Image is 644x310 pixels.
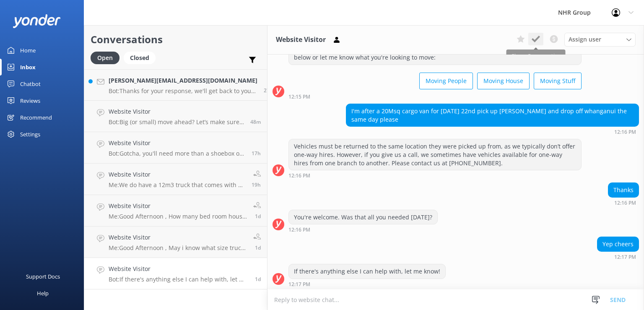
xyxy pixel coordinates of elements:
button: Moving Stuff [534,73,582,89]
div: Sep 20 2025 12:17pm (UTC +12:00) Pacific/Auckland [288,281,446,287]
strong: 12:16 PM [614,201,636,206]
div: Sep 20 2025 12:16pm (UTC +12:00) Pacific/Auckland [288,227,438,232]
div: Support Docs [26,268,60,285]
a: Website VisitorBot:Big (or small) move ahead? Let’s make sure you’ve got the right wheels. Take o... [84,101,267,132]
div: Open [91,52,119,64]
p: Bot: Big (or small) move ahead? Let’s make sure you’ve got the right wheels. Take our quick quiz ... [109,118,244,126]
div: Thanks [608,183,639,197]
div: Settings [20,126,40,143]
div: You're welcome. Was that all you needed [DATE]? [289,210,437,224]
span: Sep 20 2025 12:17pm (UTC +12:00) Pacific/Auckland [255,276,261,283]
span: Sep 22 2025 10:32am (UTC +12:00) Pacific/Auckland [264,87,274,94]
a: Closed [124,53,160,62]
span: Sep 21 2025 03:02pm (UTC +12:00) Pacific/Auckland [252,181,261,188]
p: Me: Good Afternoon , How many bed room house stuff you are moving ? [109,213,247,220]
h2: Conversations [91,31,261,47]
div: Vehicles must be returned to the same location they were picked up from, as we typically don’t of... [289,139,581,170]
span: Sep 21 2025 05:10pm (UTC +12:00) Pacific/Auckland [252,150,261,157]
p: Bot: Thanks for your response, we'll get back to you as soon as we can during opening hours. [109,87,257,95]
p: Bot: If there's anything else I can help with, let me know! [109,276,249,283]
a: Website VisitorMe:We do have a 12m3 truck that comes with a tail lift that will cost you $215.00 ... [84,164,267,195]
a: [PERSON_NAME][EMAIL_ADDRESS][DOMAIN_NAME]Bot:Thanks for your response, we'll get back to you as s... [84,69,267,101]
div: Chatbot [20,76,41,92]
h4: Website Visitor [109,264,249,274]
div: Sep 20 2025 12:17pm (UTC +12:00) Pacific/Auckland [597,254,639,260]
p: Me: Good Afternoon , May i know what size truck are you looking for to hire ? [109,244,247,252]
strong: 12:17 PM [288,282,310,287]
span: Sep 22 2025 10:11am (UTC +12:00) Pacific/Auckland [250,118,261,125]
h4: Website Visitor [109,201,247,211]
strong: 12:15 PM [288,94,310,99]
strong: 12:17 PM [614,255,636,260]
div: Help [37,285,49,302]
div: Yep cheers [597,237,639,251]
div: Sep 20 2025 12:16pm (UTC +12:00) Pacific/Auckland [288,172,582,178]
div: Reviews [20,92,40,109]
span: Sep 20 2025 01:42pm (UTC +12:00) Pacific/Auckland [255,244,261,251]
span: Assign user [569,35,601,44]
a: Website VisitorBot:If there's anything else I can help with, let me know!1d [84,258,267,289]
div: If there's anything else I can help with, let me know! [289,264,445,279]
a: Website VisitorMe:Good Afternoon , May i know what size truck are you looking for to hire ?1d [84,227,267,258]
h3: Website Visitor [276,34,326,45]
a: Open [91,53,124,62]
h4: Website Visitor [109,138,245,148]
h4: Website Visitor [109,233,247,242]
img: yonder-white-logo.png [13,14,61,28]
button: Moving House [477,73,530,89]
div: Recommend [20,109,52,126]
p: Me: We do have a 12m3 truck that comes with a tail lift that will cost you $215.00 per day includ... [109,181,245,189]
h4: Website Visitor [109,170,245,179]
h4: [PERSON_NAME][EMAIL_ADDRESS][DOMAIN_NAME] [109,76,257,85]
div: Sep 20 2025 12:15pm (UTC +12:00) Pacific/Auckland [288,94,582,99]
strong: 12:16 PM [288,173,310,178]
h4: Website Visitor [109,107,244,116]
div: I'm after a 20Msq cargo van for [DATE] 22nd pick up [PERSON_NAME] and drop off whanganui the same... [346,104,639,126]
strong: 12:16 PM [288,227,310,232]
div: Home [20,42,36,59]
strong: 12:16 PM [614,130,636,135]
button: Moving People [419,73,473,89]
a: Website VisitorBot:Gotcha, you'll need more than a shoebox on wheels then, head to this link to s... [84,132,267,164]
div: Closed [124,52,156,64]
div: Assign User [564,33,636,46]
div: Sep 20 2025 12:16pm (UTC +12:00) Pacific/Auckland [346,129,639,135]
p: Bot: Gotcha, you'll need more than a shoebox on wheels then, head to this link to see what option... [109,150,245,157]
div: Sep 20 2025 12:16pm (UTC +12:00) Pacific/Auckland [608,200,639,206]
span: Sep 20 2025 01:43pm (UTC +12:00) Pacific/Auckland [255,213,261,220]
a: Website VisitorMe:Good Afternoon , How many bed room house stuff you are moving ?1d [84,195,267,227]
div: Inbox [20,59,36,76]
